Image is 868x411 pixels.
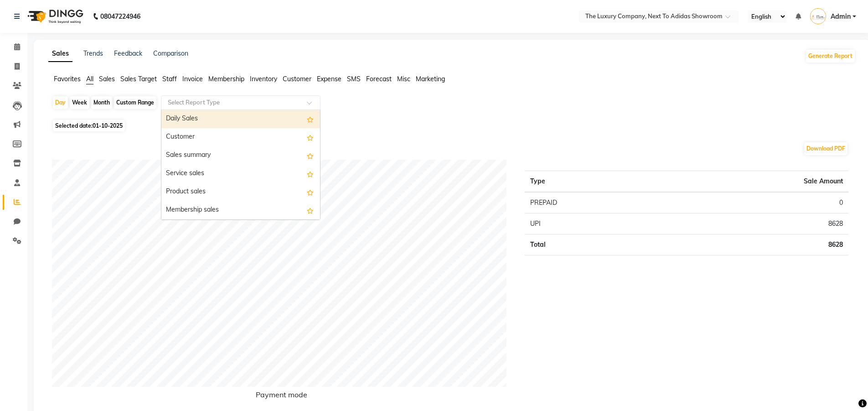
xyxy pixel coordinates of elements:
td: 8628 [664,213,848,234]
div: Day [53,96,68,109]
span: Marketing [416,75,445,83]
span: 01-10-2025 [93,122,123,129]
div: Product sales [161,183,320,201]
a: Sales [48,46,72,62]
button: Download PDF [804,142,847,155]
span: Add this report to Favorites List [307,114,314,125]
span: Add this report to Favorites List [307,187,314,198]
a: Feedback [114,49,142,57]
th: Sale Amount [664,171,848,192]
div: Sales summary [161,146,320,165]
div: Customer [161,128,320,146]
div: Service sales [161,165,320,183]
span: Invoice [182,75,203,83]
td: 8628 [664,234,848,255]
span: Customer [283,75,311,83]
h6: Payment mode [52,390,511,403]
img: logo [23,4,86,29]
td: UPI [525,213,664,234]
span: Admin [831,12,851,21]
a: Trends [83,49,103,57]
span: All [86,75,93,83]
span: Add this report to Favorites List [307,205,314,216]
span: Sales [99,75,115,83]
span: Membership [208,75,244,83]
a: Comparison [153,49,188,57]
span: Staff [162,75,177,83]
b: 08047224946 [100,4,140,29]
span: Selected date: [53,120,125,131]
div: Custom Range [114,96,156,109]
span: Sales Target [120,75,157,83]
div: Month [91,96,112,109]
span: Favorites [54,75,81,83]
div: Week [70,96,89,109]
th: Type [525,171,664,192]
td: 0 [664,192,848,213]
button: Generate Report [806,50,855,62]
span: Add this report to Favorites List [307,150,314,161]
td: PREPAID [525,192,664,213]
span: Add this report to Favorites List [307,132,314,143]
span: Forecast [366,75,392,83]
span: Expense [317,75,341,83]
span: Add this report to Favorites List [307,168,314,179]
div: Daily Sales [161,110,320,128]
ng-dropdown-panel: Options list [161,109,320,220]
div: Membership sales [161,201,320,219]
td: Total [525,234,664,255]
span: SMS [347,75,361,83]
span: Inventory [250,75,277,83]
span: Misc [397,75,410,83]
img: Admin [810,8,826,24]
